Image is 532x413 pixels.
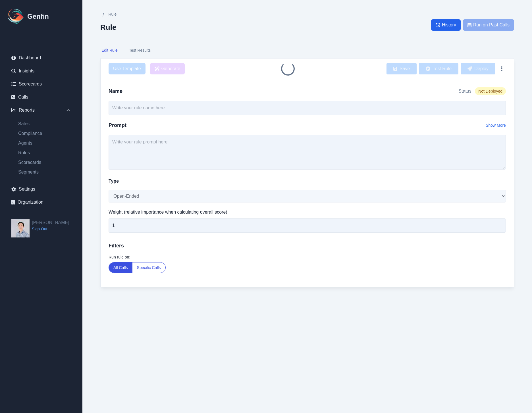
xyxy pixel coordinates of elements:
[7,52,76,64] a: Dashboard
[32,226,69,232] a: Sign Out
[109,101,506,115] input: Write your rule name here
[7,105,76,116] div: Reports
[7,91,76,103] a: Calls
[100,23,117,32] h2: Rule
[419,63,458,74] button: Test Rule
[100,43,119,58] button: Edit Rule
[475,87,506,95] span: Not Deployed
[7,78,76,90] a: Scorecards
[458,88,473,95] span: Status:
[14,120,76,127] a: Sales
[7,183,76,195] a: Settings
[109,121,126,129] h2: Prompt
[108,11,117,17] span: Rule
[27,12,49,21] h1: Genfin
[32,219,69,226] h2: [PERSON_NAME]
[109,262,132,273] button: All Calls
[14,149,76,156] a: Rules
[109,63,146,74] span: Use Template
[486,122,506,128] button: Show More
[109,242,506,250] h3: Filters
[386,63,417,74] button: Save
[14,169,76,176] a: Segments
[431,19,461,31] a: History
[14,130,76,137] a: Compliance
[11,219,30,237] img: Jeffrey Pang
[463,19,514,31] button: Run on Past Calls
[14,159,76,166] a: Scorecards
[128,43,152,58] button: Test Results
[109,87,122,95] h2: Name
[7,65,76,77] a: Insights
[109,254,506,260] label: Run rule on:
[103,12,104,18] span: /
[150,63,185,74] button: Generate
[473,22,510,28] span: Run on Past Calls
[161,65,180,72] span: Generate
[132,262,165,273] button: Specific Calls
[7,197,76,208] a: Organization
[461,63,495,74] button: Deploy
[109,178,119,185] label: Type
[442,22,456,28] span: History
[14,140,76,147] a: Agents
[7,7,25,26] img: Logo
[109,209,506,216] label: Weight (relative importance when calculating overall score)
